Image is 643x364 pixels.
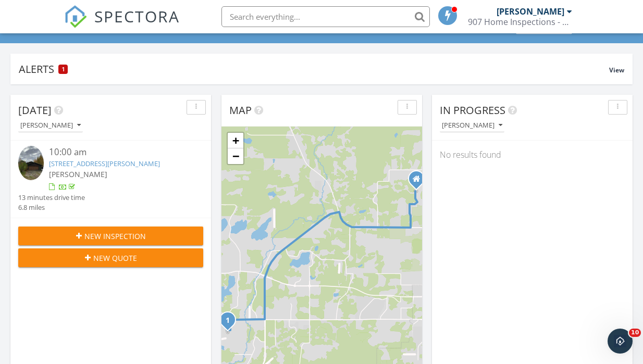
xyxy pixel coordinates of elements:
input: Search everything... [221,6,430,27]
iframe: Intercom live chat [608,329,633,354]
div: [PERSON_NAME] [497,6,564,17]
img: The Best Home Inspection Software - Spectora [64,5,87,28]
span: SPECTORA [94,5,180,27]
a: Zoom out [228,148,243,164]
div: [PERSON_NAME] [442,122,502,129]
button: New Inspection [18,227,203,245]
span: Map [229,103,252,117]
div: 13 minutes drive time [18,193,85,203]
span: In Progress [440,103,505,117]
button: [PERSON_NAME] [18,119,83,133]
span: [DATE] [18,103,52,117]
span: New Inspection [84,231,146,242]
i: 1 [226,317,230,324]
div: No results found [432,141,633,169]
div: 7460 E Rawhide Ln , Palmer, AK 99645 [228,320,234,326]
a: [STREET_ADDRESS][PERSON_NAME] [49,159,160,168]
a: SPECTORA [64,14,180,36]
div: 5121 N Monte Carlo Ln, Palmer AK 99645 [416,179,423,185]
span: 10 [629,329,641,337]
span: New Quote [93,253,137,263]
span: 1 [62,66,65,73]
div: 10:00 am [49,146,188,159]
img: 9570581%2Freports%2Ff9ace1fe-0400-4e46-8650-7316deb1cae8%2Fcover_photos%2Fqm2IbykqYi5bd6SXm78f%2F... [18,146,44,180]
a: Zoom in [228,133,243,148]
span: View [609,66,624,74]
button: New Quote [18,248,203,267]
div: [PERSON_NAME] [20,122,81,129]
div: 6.8 miles [18,203,85,212]
div: 907 Home Inspections - Open Your Door with Peace of Mind [468,17,572,27]
span: [PERSON_NAME] [49,169,107,179]
a: 10:00 am [STREET_ADDRESS][PERSON_NAME] [PERSON_NAME] 13 minutes drive time 6.8 miles [18,146,203,212]
button: [PERSON_NAME] [440,119,504,133]
div: Alerts [19,62,609,76]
